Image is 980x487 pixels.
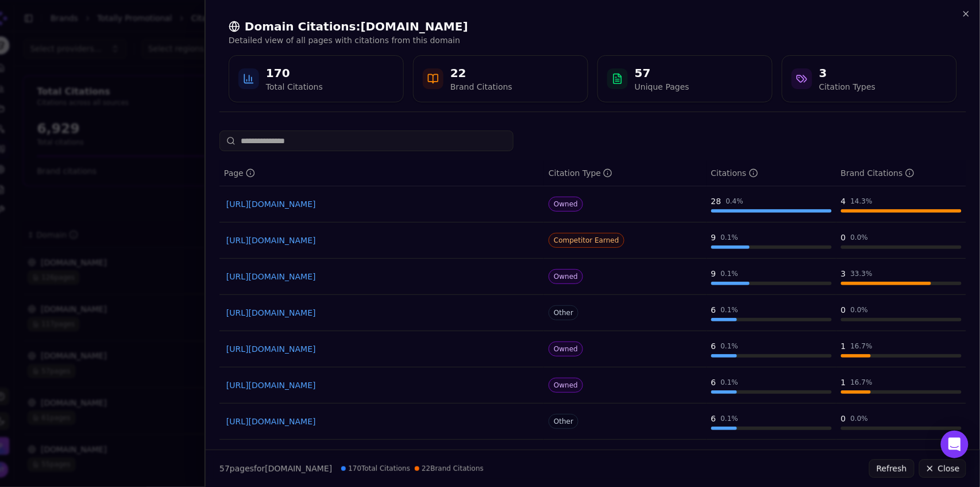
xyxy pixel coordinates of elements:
div: 0.1 % [721,305,739,315]
div: 3 [841,268,846,279]
th: citationTypes [544,160,707,186]
div: 0.1 % [721,378,739,387]
button: Close [919,459,966,478]
div: 9 [711,232,716,243]
div: 0.0 % [851,233,869,242]
span: Other [549,305,578,320]
span: Owned [549,378,583,393]
div: Page [224,167,255,179]
span: Other [549,414,578,429]
div: 0.1 % [721,269,739,278]
div: 57 [635,65,689,81]
span: [DOMAIN_NAME] [265,464,332,473]
div: Brand Citations [841,167,915,179]
div: 14.3 % [851,197,873,206]
a: [URL][DOMAIN_NAME] [226,416,537,427]
div: 9 [711,268,716,279]
div: 22 [450,65,512,81]
p: Detailed view of all pages with citations from this domain [229,34,957,46]
div: 0.0 % [851,305,869,315]
span: 170 Total Citations [341,464,410,473]
a: [URL][DOMAIN_NAME] [226,307,537,319]
button: Refresh [869,459,915,478]
th: brandCitationCount [836,160,966,186]
div: 4 [841,195,846,207]
div: 6 [711,340,716,352]
div: 0.1 % [721,414,739,423]
div: 170 [266,65,323,81]
div: 1 [841,340,846,352]
span: Competitor Earned [549,233,624,248]
div: 0 [841,304,846,316]
div: 6 [711,304,716,316]
div: 0 [841,232,846,243]
div: 33.3 % [851,269,873,278]
p: page s for [219,463,332,474]
div: Unique Pages [635,81,689,93]
div: 1 [841,377,846,388]
div: Total Citations [266,81,323,93]
div: 16.7 % [851,342,873,351]
span: Owned [549,197,583,212]
th: totalCitationCount [707,160,836,186]
span: Owned [549,342,583,356]
div: 0.4 % [726,197,744,206]
a: [URL][DOMAIN_NAME] [226,198,537,210]
h2: Domain Citations: [DOMAIN_NAME] [229,18,957,34]
div: 0.0 % [851,414,869,423]
th: page [219,160,544,186]
div: Brand Citations [450,81,512,93]
div: 16.7 % [851,378,873,387]
span: 57 [219,464,230,473]
div: 0.1 % [721,233,739,242]
div: 6 [711,377,716,388]
a: [URL][DOMAIN_NAME] [226,379,537,391]
div: Citation Type [549,167,612,179]
div: 28 [711,195,722,207]
div: 0 [841,413,846,424]
span: 22 Brand Citations [415,464,484,473]
span: Owned [549,269,583,284]
a: [URL][DOMAIN_NAME] [226,271,537,282]
a: [URL][DOMAIN_NAME] [226,235,537,246]
a: [URL][DOMAIN_NAME] [226,343,537,355]
div: 6 [711,413,716,424]
div: 3 [819,65,875,81]
div: Citations [711,167,758,179]
div: Citation Types [819,81,875,93]
div: 0.1 % [721,342,739,351]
